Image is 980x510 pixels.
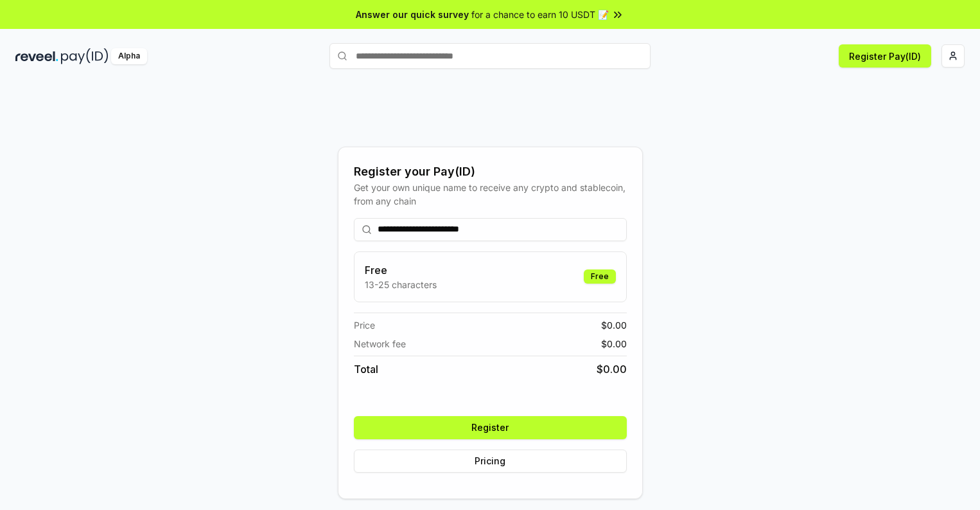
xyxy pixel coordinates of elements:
[61,48,109,64] img: pay_id
[354,416,627,439] button: Register
[354,163,627,181] div: Register your Pay(ID)
[354,181,627,208] div: Get your own unique name to receive any crypto and stablecoin, from any chain
[354,337,406,351] span: Network fee
[365,262,437,278] h3: Free
[354,450,627,473] button: Pricing
[471,8,609,21] span: for a chance to earn 10 USDT 📝
[839,44,931,68] button: Register Pay(ID)
[365,278,437,291] p: 13-25 characters
[354,318,375,332] span: Price
[601,337,627,351] span: $ 0.00
[601,318,627,332] span: $ 0.00
[15,48,58,64] img: reveel_dark
[354,361,378,377] span: Total
[584,269,616,284] div: Free
[356,8,469,21] span: Answer our quick survey
[597,361,627,377] span: $ 0.00
[111,48,147,64] div: Alpha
